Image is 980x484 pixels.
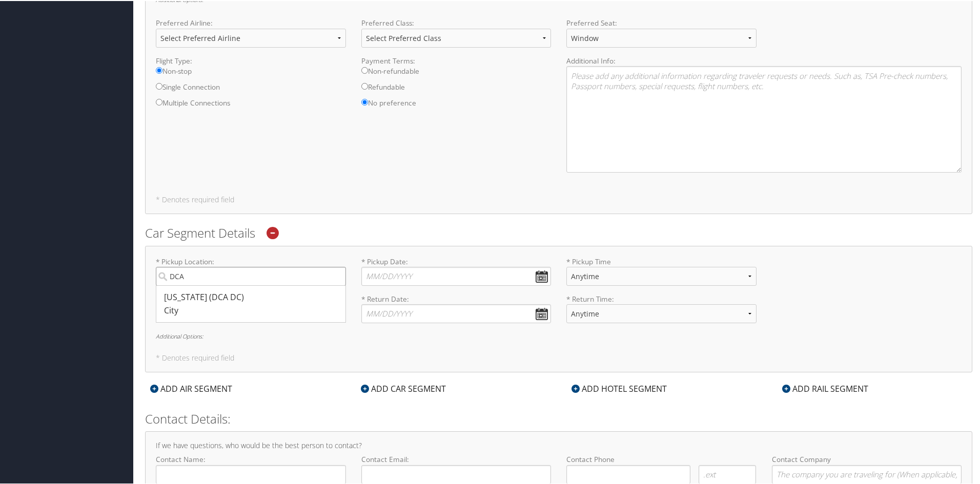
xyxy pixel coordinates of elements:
[361,66,368,73] input: Non-refundable
[156,464,346,483] input: Contact Name:
[156,66,162,73] input: Non-stop
[156,353,962,361] h5: * Denotes required field
[156,82,162,89] input: Single Connection
[156,453,346,482] label: Contact Name:
[156,266,346,285] input: [US_STATE] (DCA DC)City
[145,223,972,241] h2: Car Segment Details
[566,55,962,65] label: Additional Info:
[361,303,552,322] input: * Return Date:
[361,65,552,81] label: Non-refundable
[361,266,552,285] input: * Pickup Date:
[156,332,962,338] h6: Additional Options:
[156,256,346,285] label: * Pickup Location:
[361,98,368,104] input: No preference
[361,17,552,27] label: Preferred Class:
[566,382,672,394] div: ADD HOTEL SEGMENT
[361,464,552,483] input: Contact Email:
[156,17,346,27] label: Preferred Airline:
[361,81,552,97] label: Refundable
[145,382,237,394] div: ADD AIR SEGMENT
[156,98,162,104] input: Multiple Connections
[699,464,757,483] input: .ext
[772,453,962,482] label: Contact Company
[772,464,962,483] input: Contact Company
[156,55,346,65] label: Flight Type:
[361,293,552,322] label: * Return Date:
[566,453,757,464] label: Contact Phone
[156,441,962,448] h4: If we have questions, who would be the best person to contact?
[145,409,972,427] h2: Contact Details:
[156,97,346,113] label: Multiple Connections
[566,256,757,293] label: * Pickup Time
[777,382,873,394] div: ADD RAIL SEGMENT
[356,382,451,394] div: ADD CAR SEGMENT
[566,293,757,330] label: * Return Time:
[164,290,340,303] div: [US_STATE] (DCA DC)
[361,82,368,89] input: Refundable
[156,81,346,97] label: Single Connection
[156,65,346,81] label: Non-stop
[566,266,757,285] select: * Pickup Time
[164,303,340,317] div: City
[361,256,552,285] label: * Pickup Date:
[566,303,757,322] select: * Return Time:
[361,55,552,65] label: Payment Terms:
[361,97,552,113] label: No preference
[566,17,757,27] label: Preferred Seat:
[156,195,962,202] h5: * Denotes required field
[361,453,552,482] label: Contact Email:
